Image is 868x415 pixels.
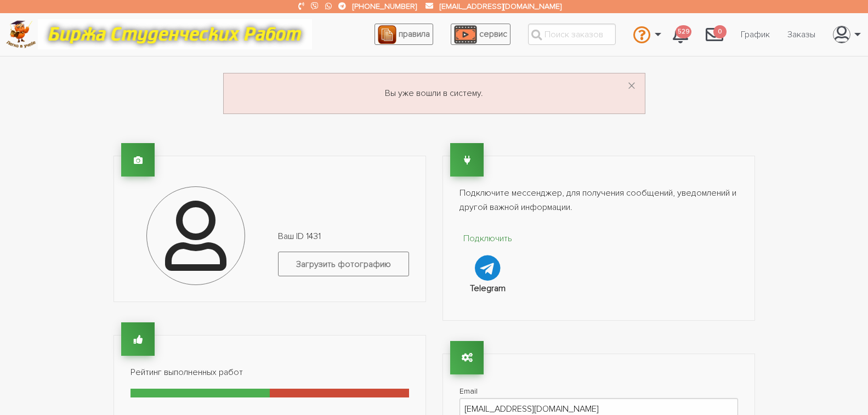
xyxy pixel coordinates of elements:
[399,29,430,39] span: правила
[451,24,510,45] a: сервис
[627,78,636,95] button: Dismiss alert
[353,2,417,11] a: [PHONE_NUMBER]
[627,76,636,97] span: ×
[459,232,517,281] a: Подключить
[459,186,738,214] p: Подключите мессенджер, для получения сообщений, уведомлений и другой важной информации.
[697,20,732,49] a: 0
[479,29,507,39] span: сервис
[664,20,697,49] a: 529
[528,24,616,45] input: Поиск заказов
[375,24,433,45] a: правила
[454,25,477,44] img: play_icon-49f7f135c9dc9a03216cfdbccbe1e3994649169d890fb554cedf0eac35a01ba8.png
[270,230,417,285] div: Ваш ID 1431
[440,2,561,11] a: [EMAIL_ADDRESS][DOMAIN_NAME]
[6,20,36,48] img: logo-c4363faeb99b52c628a42810ed6dfb4293a56d4e4775eb116515dfe7f33672af.png
[378,25,396,44] img: agreement_icon-feca34a61ba7f3d1581b08bc946b2ec1ccb426f67415f344566775c155b7f62c.png
[459,384,738,398] label: Email
[278,252,409,276] label: Загрузить фотографию
[676,25,691,39] span: 529
[732,24,779,45] a: График
[713,25,727,39] span: 0
[779,24,824,45] a: Заказы
[459,232,517,246] p: Подключить
[237,87,632,101] p: Вы уже вошли в систему.
[131,366,409,380] p: Рейтинг выполненных работ
[38,19,312,49] img: motto-12e01f5a76059d5f6a28199ef077b1f78e012cfde436ab5cf1d4517935686d32.gif
[470,283,506,294] strong: Telegram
